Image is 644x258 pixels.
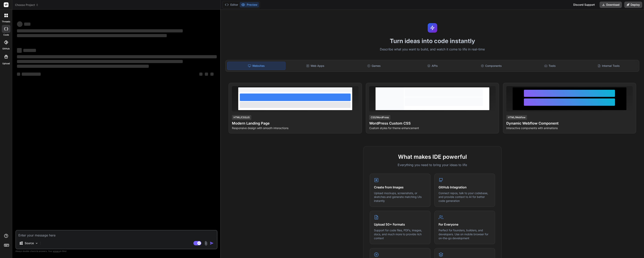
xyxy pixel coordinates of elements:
div: Internal Tools [580,62,637,70]
p: Source [25,241,34,245]
button: Download [600,2,622,8]
button: Editor [223,2,240,8]
h4: Dynamic Webflow Component [506,121,633,126]
span: ‌ [23,49,36,52]
div: HTML/CSS/JS [232,115,251,120]
img: attachment [204,241,208,246]
p: Responsive design with smooth interactions [232,126,358,130]
label: threads [2,20,10,23]
img: icon [210,241,214,245]
p: Upload mockups, screenshots, or sketches and generate matching UIs instantly [374,191,426,203]
span: Choose Project [15,3,39,7]
h4: Modern Landing Page [232,121,358,126]
p: Everything you need to bring your ideas to life [370,163,495,167]
img: Pick Models [35,242,38,245]
div: Discord Support [571,2,597,8]
div: APIs [404,62,461,70]
div: Websites [227,62,285,70]
span: ‌ [17,55,217,58]
div: CSS/WordPress [369,115,390,120]
label: GitHub [2,47,10,50]
h1: Turn ideas into code instantly [223,37,642,44]
h4: Create from Images [374,185,426,190]
p: Connect repos, talk to your codebase, and provide context to AI for better code generation [439,191,491,203]
span: privacy [53,250,60,252]
div: Web Apps [286,62,344,70]
h2: What makes IDE powerful [370,153,495,161]
label: Upload [2,62,10,65]
h4: Upload 50+ Formats [374,222,426,227]
span: ‌ [17,60,183,63]
p: Perfect for founders, builders, and developers. Use on mobile browser for on-the-go development [439,228,491,240]
span: ‌ [199,73,202,76]
p: Describe what you want to build, and watch it come to life in real-time [223,47,642,52]
button: Preview [240,2,259,8]
p: Custom styles for theme enhancement [369,126,496,130]
h4: GitHub Integration [439,185,491,190]
p: Support for code files, PDFs, images, docs, and much more to provide rich context [374,228,426,240]
h4: For Everyone [439,222,491,227]
p: Interactive components with animations [506,126,633,130]
p: Always double-check its answers. Your in Bind [15,249,217,253]
span: ‌ [17,34,167,37]
label: code [3,33,9,37]
span: ‌ [205,73,208,76]
div: Tools [521,62,579,70]
span: ‌ [17,21,23,27]
span: ‌ [17,48,22,53]
span: ‌ [17,73,20,76]
span: ‌ [17,29,183,32]
button: Deploy [624,2,642,8]
div: Components [462,62,520,70]
h4: WordPress Custom CSS [369,121,496,126]
span: ‌ [22,73,41,76]
span: ‌ [17,65,149,68]
span: ‌ [210,73,214,76]
span: ‌ [24,23,30,26]
div: Games [345,62,403,70]
div: HTML/Webflow [506,115,527,120]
